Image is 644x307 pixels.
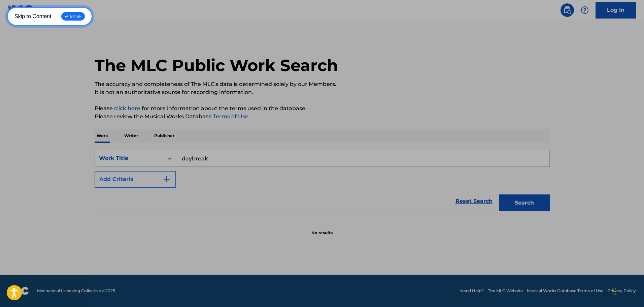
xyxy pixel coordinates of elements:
div: Help [578,3,591,17]
form: Search Form [95,150,550,215]
p: Please review the Musical Works Database [95,113,550,121]
img: help [581,6,589,14]
p: Publisher [152,129,176,143]
p: Work [95,129,110,143]
button: Search [499,194,550,211]
span: Mechanical Licensing Collective © 2025 [37,288,115,294]
a: Public Search [561,3,574,17]
a: Log In [596,2,636,19]
img: logo [8,287,29,295]
a: Need Help? [460,288,484,294]
img: MLC Logo [8,5,34,15]
p: Please for more information about the terms used in the database. [95,104,550,113]
a: click here [114,105,140,112]
a: Privacy Policy [607,288,636,294]
p: The accuracy and completeness of The MLC's data is determined solely by our Members. [95,80,550,88]
iframe: Chat Widget [610,275,644,307]
p: No results [311,222,333,236]
div: Drag [612,281,616,302]
h1: The MLC Public Work Search [95,55,338,75]
button: Add Criteria [95,171,176,188]
a: The MLC Website [488,288,523,294]
img: search [563,6,571,14]
img: 9d2ae6d4665cec9f34b9.svg [163,175,171,183]
div: Work Title [99,154,160,162]
a: Musical Works Database Terms of Use [527,288,603,294]
p: Writer [122,129,140,143]
p: It is not an authoritative source for recording information. [95,88,550,96]
a: Reset Search [452,194,496,209]
a: Terms of Use [212,113,248,120]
